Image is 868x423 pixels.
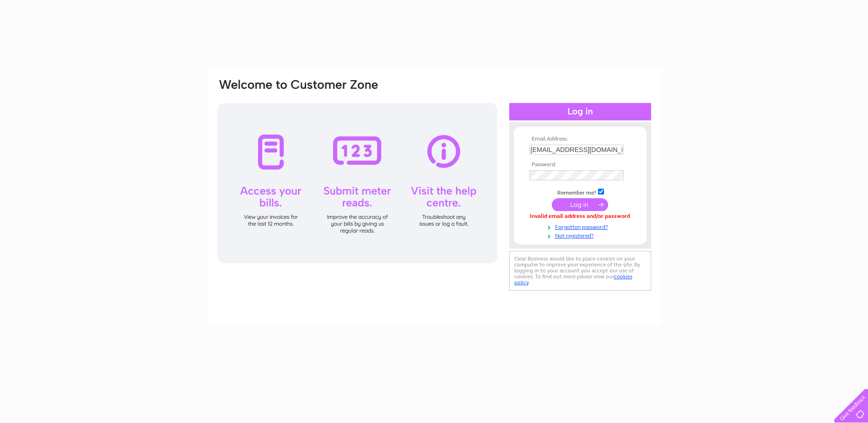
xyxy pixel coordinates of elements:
[527,136,633,142] th: Email Address:
[529,231,633,239] a: Not registered?
[514,273,632,286] a: cookies policy
[527,187,633,196] td: Remember me?
[552,198,608,211] input: Submit
[509,251,651,291] div: Clear Business would like to place cookies on your computer to improve your experience of the sit...
[527,162,633,168] th: Password:
[529,222,633,231] a: Forgotten password?
[529,213,631,220] div: Invalid email address and/or password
